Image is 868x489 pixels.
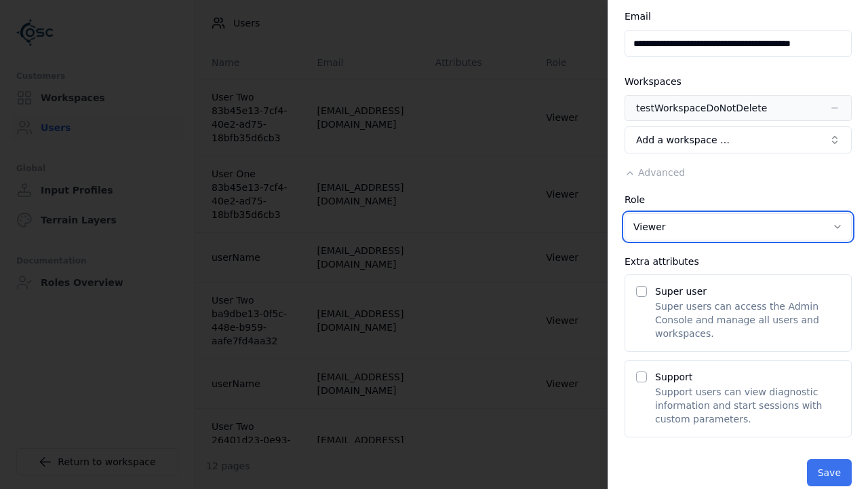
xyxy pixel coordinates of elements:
[625,257,852,266] div: Extra attributes
[636,133,730,147] span: Add a workspace …
[636,101,767,115] div: testWorkspaceDoNotDelete
[625,166,685,179] button: Advanced
[625,194,645,205] label: Role
[807,459,852,486] button: Save
[625,11,651,22] label: Email
[638,167,685,178] span: Advanced
[655,372,692,382] label: Support
[655,300,840,340] p: Super users can access the Admin Console and manage all users and workspaces.
[625,76,682,87] label: Workspaces
[655,385,840,426] p: Support users can view diagnostic information and start sessions with custom parameters.
[655,286,707,297] label: Super user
